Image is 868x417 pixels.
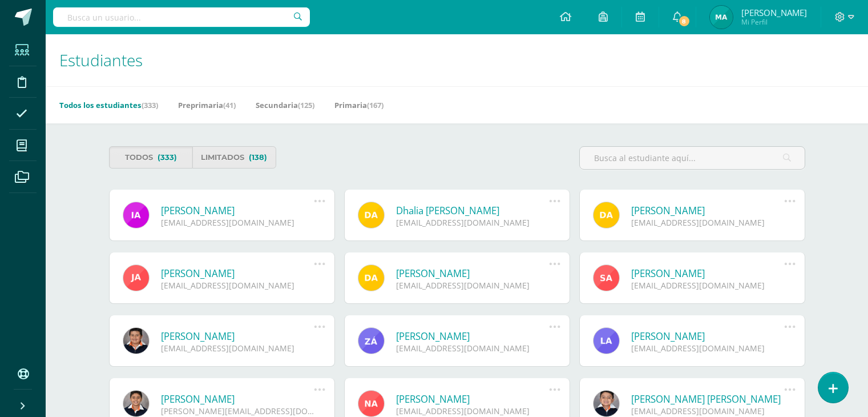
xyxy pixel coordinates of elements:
[631,406,785,416] div: [EMAIL_ADDRESS][DOMAIN_NAME]
[580,147,805,169] input: Busca al estudiante aquí...
[396,392,550,406] a: [PERSON_NAME]
[161,343,314,354] div: [EMAIL_ADDRESS][DOMAIN_NAME]
[256,96,314,114] a: Secundaria(125)
[710,6,733,29] img: 89b96305ba49cfb70fcfc9f667f77a01.png
[142,100,158,110] span: (333)
[741,17,807,27] span: Mi Perfil
[178,96,236,114] a: Preprimaria(41)
[631,392,785,406] a: [PERSON_NAME] [PERSON_NAME]
[59,96,158,114] a: Todos los estudiantes(333)
[161,406,314,416] div: [PERSON_NAME][EMAIL_ADDRESS][DOMAIN_NAME]
[161,392,314,406] a: [PERSON_NAME]
[223,100,236,110] span: (41)
[298,100,314,110] span: (125)
[109,146,193,169] a: Todos(333)
[158,147,177,168] span: (333)
[631,280,785,291] div: [EMAIL_ADDRESS][DOMAIN_NAME]
[396,280,550,291] div: [EMAIL_ADDRESS][DOMAIN_NAME]
[396,204,550,217] a: Dhalia [PERSON_NAME]
[677,15,690,27] span: 8
[631,343,785,354] div: [EMAIL_ADDRESS][DOMAIN_NAME]
[396,217,550,228] div: [EMAIL_ADDRESS][DOMAIN_NAME]
[396,330,550,343] a: [PERSON_NAME]
[741,7,807,18] span: [PERSON_NAME]
[161,280,314,291] div: [EMAIL_ADDRESS][DOMAIN_NAME]
[161,217,314,228] div: [EMAIL_ADDRESS][DOMAIN_NAME]
[396,343,550,354] div: [EMAIL_ADDRESS][DOMAIN_NAME]
[53,7,310,27] input: Busca un usuario...
[59,49,143,71] span: Estudiantes
[631,330,785,343] a: [PERSON_NAME]
[631,204,785,217] a: [PERSON_NAME]
[249,147,267,168] span: (138)
[334,96,383,114] a: Primaria(167)
[161,330,314,343] a: [PERSON_NAME]
[631,267,785,280] a: [PERSON_NAME]
[396,267,550,280] a: [PERSON_NAME]
[161,204,314,217] a: [PERSON_NAME]
[161,267,314,280] a: [PERSON_NAME]
[367,100,383,110] span: (167)
[192,146,276,169] a: Limitados(138)
[631,217,785,228] div: [EMAIL_ADDRESS][DOMAIN_NAME]
[396,406,550,416] div: [EMAIL_ADDRESS][DOMAIN_NAME]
